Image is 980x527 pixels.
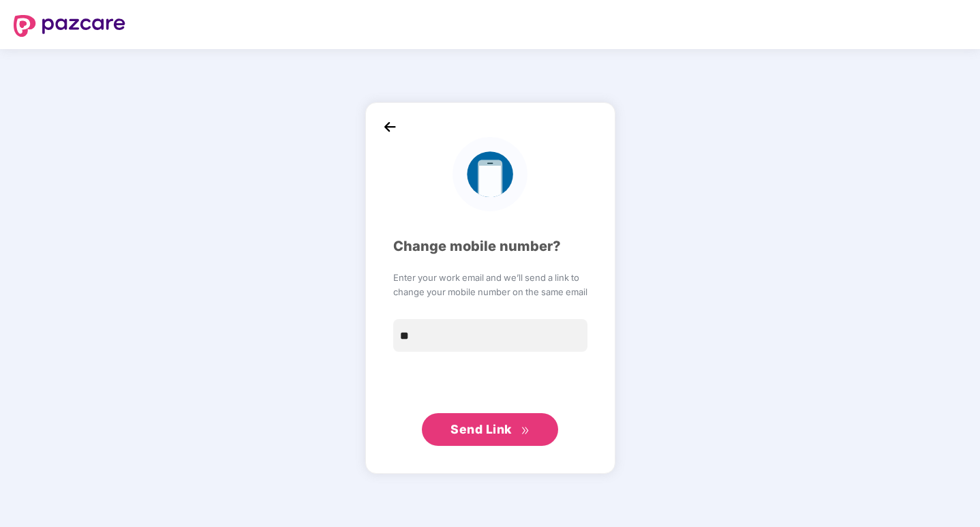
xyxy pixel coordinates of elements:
[450,422,512,436] span: Send Link
[422,413,558,446] button: Send Linkdouble-right
[380,117,400,137] img: back_icon
[521,426,530,435] span: double-right
[393,236,587,257] div: Change mobile number?
[393,271,587,284] span: Enter your work email and we’ll send a link to
[14,15,125,37] img: logo
[393,285,587,299] span: change your mobile number on the same email
[453,137,527,211] img: logo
